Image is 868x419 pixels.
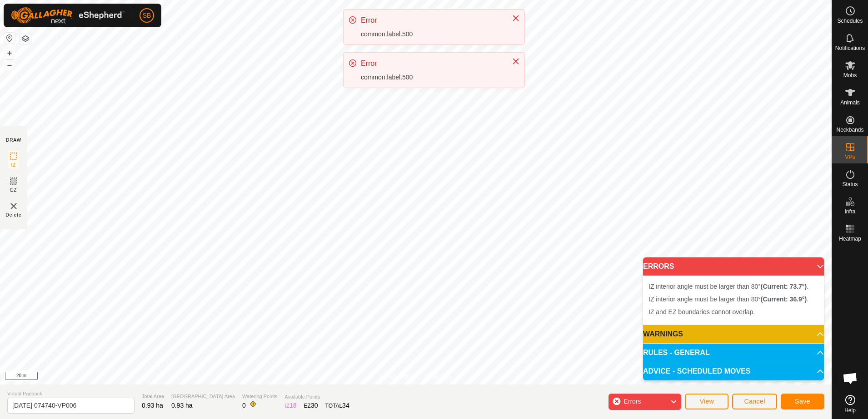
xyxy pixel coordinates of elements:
span: IZ and EZ boundaries cannot overlap. [649,308,755,315]
b: (Current: 36.9°) [761,296,807,303]
span: IZ [11,162,16,168]
p-accordion-header: WARNINGS [643,325,824,343]
div: common.label.500 [361,73,503,82]
p-accordion-header: RULES - GENERAL [643,344,824,362]
button: Close [509,12,522,25]
button: Cancel [732,394,777,409]
a: Contact Us [425,373,452,381]
span: 0.93 ha [171,402,193,409]
b: (Current: 73.7°) [761,283,807,290]
button: Save [781,394,824,409]
span: 0.93 ha [142,402,163,409]
p-accordion-header: ADVICE - SCHEDULED MOVES [643,362,824,380]
span: Delete [6,212,22,218]
span: 18 [289,402,297,409]
span: ADVICE - SCHEDULED MOVES [643,368,750,375]
span: VPs [845,154,855,160]
span: RULES - GENERAL [643,349,710,356]
span: Help [844,408,856,413]
span: Heatmap [839,236,861,242]
div: Error [361,58,503,69]
div: DRAW [6,137,21,143]
span: Infra [844,209,855,214]
img: Gallagher Logo [11,7,125,24]
p-accordion-content: ERRORS [643,276,824,325]
span: EZ [10,187,17,193]
div: EZ [304,401,318,410]
span: Save [795,398,810,405]
button: View [685,394,728,409]
span: WARNINGS [643,330,683,338]
div: IZ [284,401,296,410]
div: TOTAL [325,401,349,410]
span: IZ interior angle must be larger than 80° . [649,296,808,303]
span: Schedules [837,18,863,24]
button: Reset Map [4,33,15,44]
span: Total Area [142,393,164,400]
div: Open chat [837,365,864,392]
span: [GEOGRAPHIC_DATA] Area [171,393,235,400]
span: Cancel [744,398,765,405]
a: Help [832,391,868,417]
span: Neckbands [836,127,863,133]
span: Notifications [835,45,865,51]
span: SB [143,11,151,20]
a: Privacy Policy [380,373,414,381]
span: IZ interior angle must be larger than 80° . [649,283,808,290]
button: – [4,59,15,70]
span: 30 [311,402,318,409]
span: Animals [840,100,860,105]
img: VP [8,201,19,212]
span: Errors [624,398,641,405]
span: Virtual Paddock [7,390,135,398]
span: ERRORS [643,263,674,270]
span: View [699,398,714,405]
button: Close [509,55,522,68]
div: Error [361,15,503,26]
span: 0 [242,402,246,409]
span: Mobs [843,73,857,78]
span: Status [842,182,858,187]
p-accordion-header: ERRORS [643,257,824,276]
div: common.label.500 [361,30,503,39]
span: 34 [342,402,349,409]
span: Watering Points [242,393,277,400]
button: + [4,48,15,59]
span: Available Points [284,393,349,401]
button: Map Layers [20,33,31,44]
